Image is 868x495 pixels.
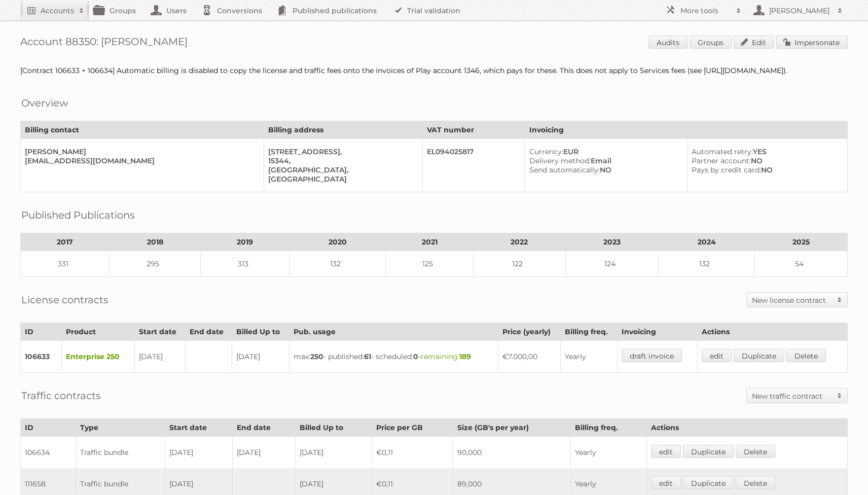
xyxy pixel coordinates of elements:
[62,341,135,373] td: Enterprise 250
[310,352,323,361] strong: 250
[736,476,775,489] a: Delete
[646,419,847,437] th: Actions
[20,36,848,51] h1: Account 88350: [PERSON_NAME]
[76,419,165,437] th: Type
[736,445,775,458] a: Delete
[21,419,76,437] th: ID
[21,121,264,139] th: Billing contact
[459,352,471,361] strong: 189
[692,147,839,156] div: YES
[651,476,681,489] a: edit
[295,419,372,437] th: Billed Up to
[453,419,570,437] th: Size (GB's per year)
[683,445,734,458] a: Duplicate
[232,341,290,373] td: [DATE]
[413,352,418,361] strong: 0
[41,6,74,16] h2: Accounts
[268,156,414,165] div: 15344,
[21,233,110,251] th: 2017
[76,437,165,469] td: Traffic bundle
[232,323,290,341] th: Billed Up to
[648,36,688,49] a: Audits
[692,165,839,174] div: NO
[755,233,848,251] th: 2025
[25,147,256,156] div: [PERSON_NAME]
[560,341,617,373] td: Yearly
[786,349,826,362] a: Delete
[651,445,681,458] a: edit
[21,388,101,403] h2: Traffic contracts
[423,121,525,139] th: VAT number
[200,233,290,251] th: 2019
[560,323,617,341] th: Billing freq.
[755,251,848,277] td: 54
[268,147,414,156] div: [STREET_ADDRESS],
[832,388,847,403] span: Toggle
[290,323,498,341] th: Pub. usage
[566,251,659,277] td: 124
[290,251,386,277] td: 132
[529,165,679,174] div: NO
[702,349,732,362] a: edit
[752,295,832,305] h2: New license contract
[692,165,761,174] span: Pays by credit card:
[767,6,833,16] h2: [PERSON_NAME]
[690,36,732,49] a: Groups
[734,36,774,49] a: Edit
[21,95,68,111] h2: Overview
[233,419,295,437] th: End date
[21,341,62,373] td: 106633
[20,66,848,75] div: [Contract 106633 + 106634] Automatic billing is disabled to copy the license and traffic fees ont...
[832,293,847,307] span: Toggle
[21,251,110,277] td: 331
[529,156,591,165] span: Delivery method:
[659,251,755,277] td: 132
[200,251,290,277] td: 313
[525,121,848,139] th: Invoicing
[372,437,453,469] td: €0,11
[529,156,679,165] div: Email
[473,233,566,251] th: 2022
[21,437,76,469] td: 106634
[529,147,563,156] span: Currency:
[747,293,847,307] a: New license contract
[110,251,200,277] td: 295
[21,207,135,223] h2: Published Publications
[21,323,62,341] th: ID
[135,341,186,373] td: [DATE]
[295,437,372,469] td: [DATE]
[25,156,256,165] div: [EMAIL_ADDRESS][DOMAIN_NAME]
[529,165,600,174] span: Send automatically:
[747,388,847,403] a: New traffic contract
[233,437,295,469] td: [DATE]
[680,6,731,16] h2: More tools
[165,437,233,469] td: [DATE]
[692,156,751,165] span: Partner account:
[692,147,753,156] span: Automated retry:
[570,419,646,437] th: Billing freq.
[268,165,414,174] div: [GEOGRAPHIC_DATA],
[372,419,453,437] th: Price per GB
[697,323,847,341] th: Actions
[570,437,646,469] td: Yearly
[21,292,108,307] h2: License contracts
[421,352,471,361] span: remaining:
[290,341,498,373] td: max: - published: - scheduled: -
[752,391,832,401] h2: New traffic contract
[498,341,560,373] td: €7.000,00
[529,147,679,156] div: EUR
[110,233,200,251] th: 2018
[622,349,682,362] a: draft invoice
[734,349,784,362] a: Duplicate
[692,156,839,165] div: NO
[386,233,473,251] th: 2021
[423,139,525,192] td: EL094025817
[268,174,414,184] div: [GEOGRAPHIC_DATA]
[264,121,423,139] th: Billing address
[776,36,848,49] a: Impersonate
[364,352,371,361] strong: 61
[386,251,473,277] td: 125
[498,323,560,341] th: Price (yearly)
[135,323,186,341] th: Start date
[617,323,697,341] th: Invoicing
